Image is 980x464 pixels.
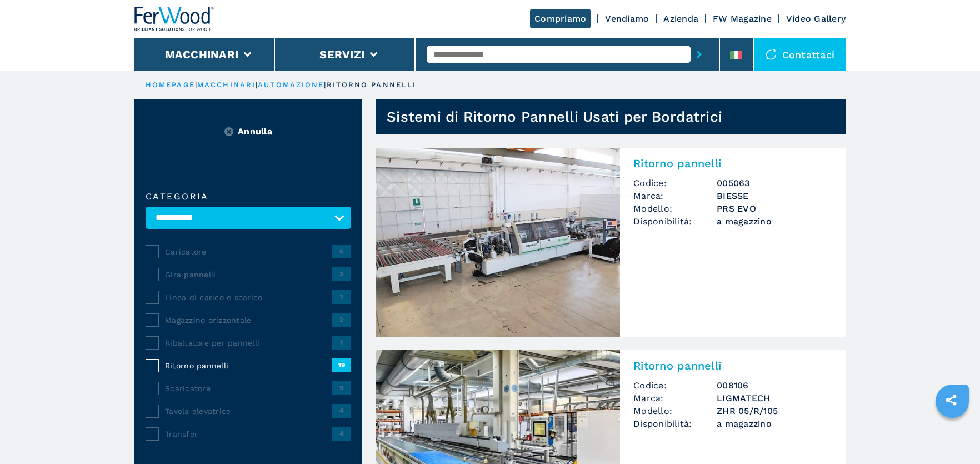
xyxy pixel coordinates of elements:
[165,360,332,371] span: Ritorno pannelli
[633,405,717,417] span: Modello:
[146,81,195,89] a: HOMEPAGE
[165,292,332,303] span: Linea di carico e scarico
[633,417,717,430] span: Disponibilità:
[332,404,351,417] span: 4
[319,48,364,61] button: Servizi
[146,116,351,147] button: ResetAnnulla
[332,245,351,258] span: 6
[766,49,777,60] img: Contattaci
[258,81,324,89] a: automazione
[324,81,326,89] span: |
[376,148,620,337] img: Ritorno pannelli BIESSE PRS EVO
[165,315,332,326] span: Magazzino orizzontale
[717,202,832,215] h3: PRS EVO
[663,13,698,24] a: Azienda
[165,383,332,394] span: Scaricatore
[256,81,258,89] span: |
[332,427,351,440] span: 4
[165,428,332,440] span: Transfer
[717,215,832,228] span: a magazzino
[197,81,256,89] a: macchinari
[332,381,351,395] span: 9
[165,246,332,257] span: Caricatore
[633,359,832,372] h2: Ritorno pannelli
[332,336,351,349] span: 1
[165,406,332,417] span: Tavola elevatrice
[238,125,272,138] span: Annulla
[633,157,832,170] h2: Ritorno pannelli
[633,177,717,189] span: Codice:
[134,7,214,31] img: Ferwood
[633,202,717,215] span: Modello:
[146,192,351,201] label: Categoria
[633,392,717,405] span: Marca:
[937,386,965,414] a: sharethis
[633,379,717,392] span: Codice:
[717,379,832,392] h3: 008106
[717,417,832,430] span: a magazzino
[754,38,846,71] div: Contattaci
[165,337,332,348] span: Ribaltatore per pannelli
[717,392,832,405] h3: LIGMATECH
[327,80,417,90] p: ritorno pannelli
[633,215,717,228] span: Disponibilità:
[387,108,722,126] h1: Sistemi di Ritorno Pannelli Usati per Bordatrici
[332,358,351,372] span: 19
[332,313,351,326] span: 2
[691,42,708,67] button: submit-button
[786,13,846,24] a: Video Gallery
[165,48,239,61] button: Macchinari
[713,13,772,24] a: FW Magazine
[332,267,351,281] span: 3
[195,81,197,89] span: |
[717,177,832,189] h3: 005063
[224,127,233,136] img: Reset
[605,13,649,24] a: Vendiamo
[717,405,832,417] h3: ZHR 05/R/105
[530,9,591,28] a: Compriamo
[332,290,351,303] span: 1
[376,148,846,337] a: Ritorno pannelli BIESSE PRS EVORitorno pannelliCodice:005063Marca:BIESSEModello:PRS EVODisponibil...
[633,189,717,202] span: Marca:
[165,269,332,280] span: Gira pannelli
[933,414,972,456] iframe: Chat
[717,189,832,202] h3: BIESSE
